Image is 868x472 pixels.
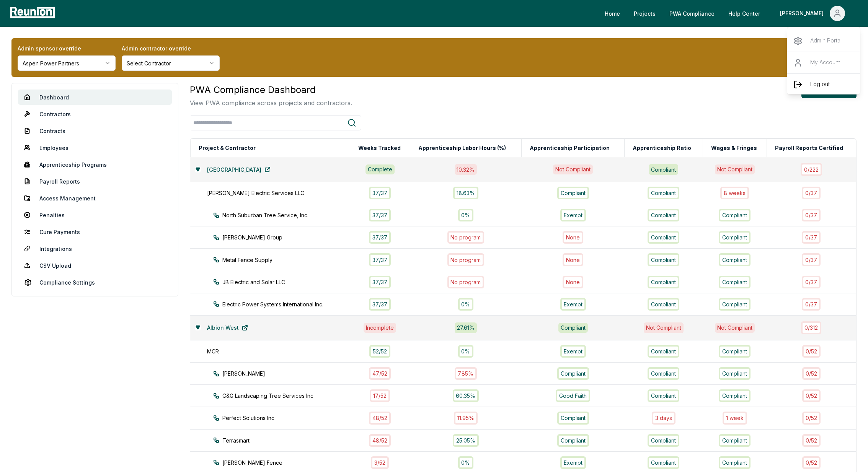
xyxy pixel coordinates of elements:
div: Perfect Solutions Inc. [213,414,364,422]
button: Wages & Fringes [710,140,759,156]
button: Weeks Tracked [357,140,402,156]
div: [PERSON_NAME] Electric Services LLC [207,189,357,197]
div: No program [447,253,485,266]
div: 37 / 37 [369,231,391,244]
div: Compliant [719,456,751,469]
a: Apprenticeship Programs [18,157,172,172]
h3: PWA Compliance Dashboard [190,83,352,97]
div: Incomplete [364,323,396,333]
div: 7.85% [455,367,477,380]
div: 37 / 37 [369,253,391,266]
div: 0 / 37 [802,231,821,244]
div: MCR [207,347,357,355]
p: My Account [810,58,840,67]
label: Admin sponsor override [18,44,116,52]
div: Compliant [648,367,679,380]
div: C&G Landscaping Tree Services Inc. [213,392,364,400]
div: 60.35% [453,389,479,402]
div: Exempt [560,456,586,469]
p: Log out [810,80,830,89]
div: Compliant [557,434,589,447]
div: 1 week [723,412,747,424]
button: Payroll Reports Certified [773,140,845,156]
div: Compliant [649,164,678,174]
div: Compliant [719,209,751,221]
div: 37 / 37 [369,209,391,221]
div: None [563,231,583,244]
div: Compliant [557,412,589,424]
a: Compliance Settings [18,275,172,290]
div: 0 / 52 [802,389,821,402]
div: Compliant [648,231,679,244]
div: [PERSON_NAME] [787,30,861,98]
div: 37 / 37 [369,298,391,311]
div: Compliant [719,298,751,311]
div: Exempt [560,209,586,221]
div: Not Compliant [715,164,755,174]
a: Help Center [722,6,766,21]
div: 47 / 52 [369,367,391,380]
label: Admin contractor override [122,44,220,52]
div: Good Faith [556,389,590,402]
div: 10.32 % [455,164,477,174]
div: Compliant [648,298,679,311]
div: Compliant [648,276,679,288]
div: Terrasmart [213,436,364,444]
div: Compliant [648,434,679,447]
div: 48 / 52 [369,412,391,424]
div: 0 / 222 [801,163,822,176]
button: Apprenticeship Labor Hours (%) [417,140,507,156]
div: Compliant [648,209,679,221]
div: Compliant [719,231,751,244]
a: [GEOGRAPHIC_DATA] [201,162,277,177]
div: Metal Fence Supply [213,256,364,264]
div: [PERSON_NAME] [780,6,827,21]
div: Complete [365,164,395,174]
div: Compliant [719,367,751,380]
div: 0% [458,345,474,358]
div: Exempt [560,345,586,358]
p: View PWA compliance across projects and contractors. [190,98,352,107]
div: Compliant [648,456,679,469]
div: [PERSON_NAME] Fence [213,459,364,467]
div: 0% [458,298,474,311]
div: 25.05% [453,434,479,447]
div: 0 / 52 [802,412,821,424]
div: None [563,253,583,266]
div: Compliant [648,389,679,402]
div: Compliant [648,345,679,358]
div: 0 / 312 [801,321,821,334]
a: CSV Upload [18,258,172,273]
div: 37 / 37 [369,187,391,199]
div: Not Compliant [553,164,593,174]
div: 8 week s [720,187,749,199]
div: Compliant [719,389,751,402]
div: Compliant [719,434,751,447]
div: 3 / 52 [371,456,389,469]
div: 0 / 37 [802,276,821,288]
div: 37 / 37 [369,276,391,288]
div: JB Electric and Solar LLC [213,278,364,286]
div: Compliant [557,187,589,199]
a: Payroll Reports [18,174,172,189]
a: Dashboard [18,90,172,105]
div: Compliant [648,187,679,199]
div: 0 / 52 [802,367,821,380]
div: [PERSON_NAME] [213,369,364,378]
div: 0% [458,456,474,469]
div: No program [447,276,485,288]
a: PWA Compliance [663,6,721,21]
a: Albion West [201,320,254,335]
nav: Main [599,6,860,21]
div: 0 / 37 [802,187,821,199]
div: 18.63% [453,187,478,199]
a: Access Management [18,190,172,206]
div: 0 / 52 [802,434,821,447]
div: None [563,276,583,288]
button: Apprenticeship Ratio [631,140,693,156]
div: Compliant [719,253,751,266]
div: Not Compliant [644,322,684,333]
a: Home [599,6,626,21]
a: Projects [628,6,662,21]
div: [PERSON_NAME] Group [213,233,364,241]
